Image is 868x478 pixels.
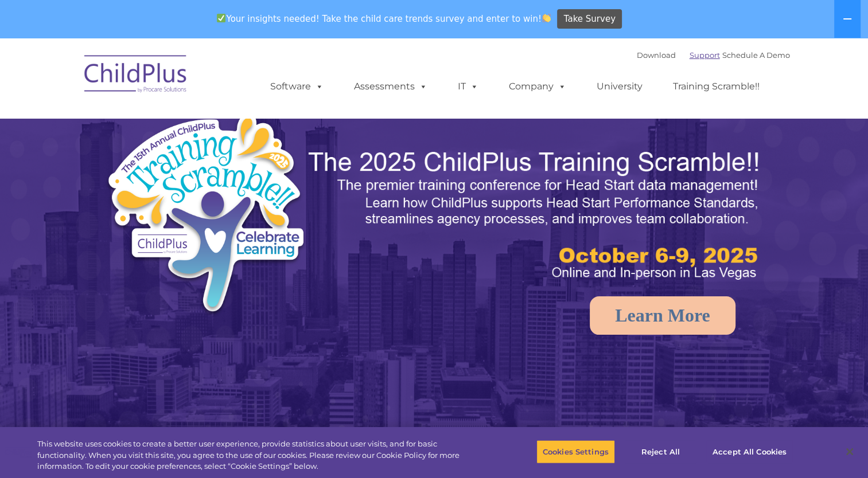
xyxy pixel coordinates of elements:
a: Take Survey [557,9,622,29]
div: This website uses cookies to create a better user experience, provide statistics about user visit... [37,438,477,472]
button: Close [837,439,862,464]
span: Phone number [159,123,208,131]
img: ChildPlus by Procare Solutions [79,47,193,104]
a: Company [497,75,578,98]
a: IT [446,75,490,98]
a: Learn More [590,296,735,335]
a: University [585,75,654,98]
a: Download [637,50,676,60]
span: Last name [159,76,194,84]
span: Your insights needed! Take the child care trends survey and enter to win! [212,7,556,30]
a: Training Scramble!! [661,75,771,98]
font: | [637,50,790,60]
img: 👏 [542,14,551,22]
a: Assessments [342,75,439,98]
button: Reject All [625,440,696,464]
a: Schedule A Demo [722,50,790,60]
a: Support [690,50,720,60]
button: Accept All Cookies [706,440,793,464]
img: ✅ [217,14,225,22]
button: Cookies Settings [536,440,615,464]
span: Take Survey [564,9,616,29]
a: Software [259,75,335,98]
